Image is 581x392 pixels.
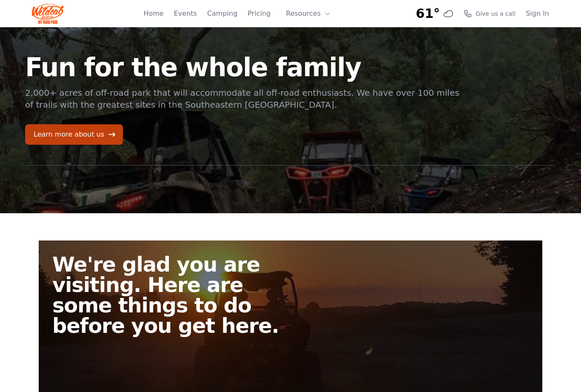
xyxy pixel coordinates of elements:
[281,5,336,22] button: Resources
[416,6,440,21] span: 61°
[25,87,461,111] p: 2,000+ acres of off-road park that will accommodate all off-road enthusiasts. We have over 100 mi...
[32,3,64,24] img: Wildcat Logo
[52,254,297,336] h2: We're glad you are visiting. Here are some things to do before you get here.
[464,9,515,18] a: Give us a call
[526,9,549,19] a: Sign In
[25,54,461,80] h1: Fun for the whole family
[476,9,515,18] span: Give us a call
[25,124,123,145] a: Learn more about us
[174,9,197,19] a: Events
[207,9,237,19] a: Camping
[143,9,163,19] a: Home
[248,9,271,19] a: Pricing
